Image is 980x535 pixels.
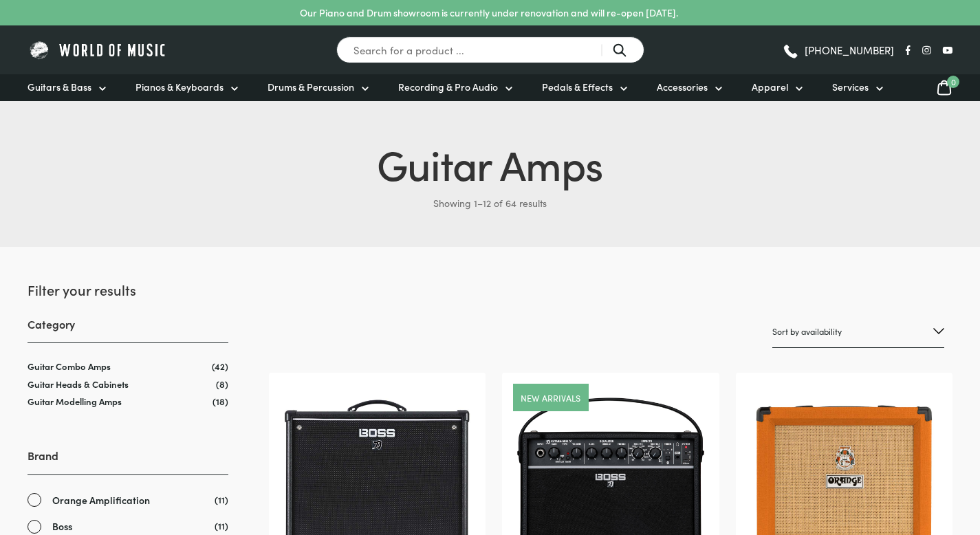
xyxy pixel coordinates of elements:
[657,80,708,94] span: Accessories
[28,395,122,408] a: Guitar Modelling Amps
[947,76,959,88] span: 0
[216,378,228,390] span: (8)
[28,448,228,474] h3: Brand
[28,492,228,508] a: Orange Amplification
[805,45,894,55] span: [PHONE_NUMBER]
[212,360,228,372] span: (42)
[268,80,354,94] span: Drums & Percussion
[398,80,498,94] span: Recording & Pro Audio
[772,316,944,348] select: Shop order
[52,492,150,508] span: Orange Amplification
[28,192,952,214] p: Showing 1–12 of 64 results
[28,518,228,534] a: Boss
[542,80,613,94] span: Pedals & Effects
[832,80,869,94] span: Services
[135,80,224,94] span: Pianos & Keyboards
[336,36,644,63] input: Search for a product ...
[521,393,580,402] a: New arrivals
[781,384,980,535] iframe: Chat with our support team
[28,134,952,192] h1: Guitar Amps
[215,518,228,533] span: (11)
[28,39,168,61] img: World of Music
[28,360,111,373] a: Guitar Combo Amps
[28,378,129,391] a: Guitar Heads & Cabinets
[782,40,894,61] a: [PHONE_NUMBER]
[752,80,788,94] span: Apparel
[215,492,228,507] span: (11)
[28,80,91,94] span: Guitars & Bass
[28,280,228,299] h2: Filter your results
[28,316,228,343] h3: Category
[213,395,228,407] span: (18)
[300,6,678,20] p: Our Piano and Drum showroom is currently under renovation and will re-open [DATE].
[52,518,72,534] span: Boss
